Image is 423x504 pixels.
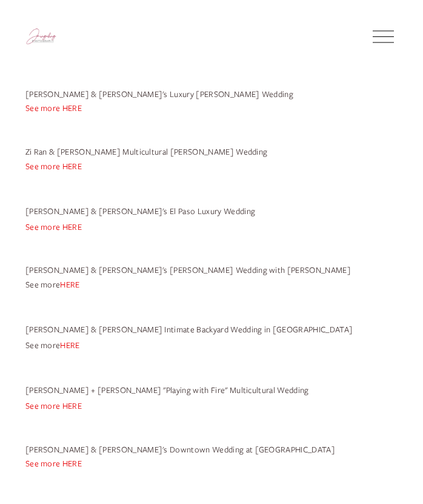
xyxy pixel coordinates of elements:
[25,264,398,293] div: [PERSON_NAME] & [PERSON_NAME]'s [PERSON_NAME] Wedding with [PERSON_NAME]
[25,204,398,220] p: [PERSON_NAME] & [PERSON_NAME]'s El Paso Luxury Wedding
[25,277,398,293] p: See more
[25,221,82,232] a: See more HERE
[25,146,398,175] div: Zi Ran & [PERSON_NAME] Multicultural [PERSON_NAME] Wedding
[25,322,398,338] p: [PERSON_NAME] & [PERSON_NAME] Intimate Backyard Wedding in [GEOGRAPHIC_DATA]
[25,161,82,172] a: See more HERE
[25,102,82,113] a: See more HERE
[25,400,82,411] a: See more HERE
[25,443,398,472] div: [PERSON_NAME] & [PERSON_NAME]'s Downtown Wedding at [GEOGRAPHIC_DATA]
[60,340,79,351] a: HERE
[60,279,79,290] a: HERE
[25,88,398,117] div: [PERSON_NAME] & [PERSON_NAME]'s Luxury [PERSON_NAME] Wedding
[25,338,398,354] p: See more
[25,383,398,398] p: [PERSON_NAME] + [PERSON_NAME] "Playing with Fire" Multicultural Wedding
[25,27,57,45] img: Jingaling Photography
[25,458,82,469] a: See more HERE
